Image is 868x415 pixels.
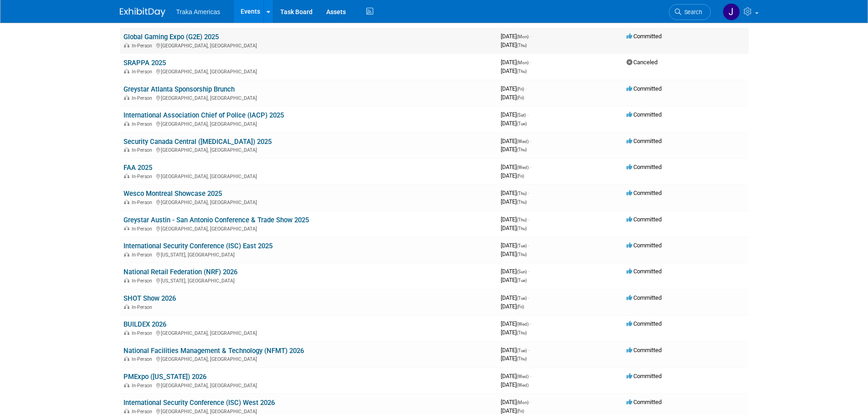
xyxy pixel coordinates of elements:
div: [GEOGRAPHIC_DATA], [GEOGRAPHIC_DATA] [123,41,493,49]
img: In-Person Event [124,252,129,256]
img: In-Person Event [124,147,129,152]
span: [DATE] [501,94,524,101]
span: Committed [627,294,662,301]
img: In-Person Event [124,330,129,335]
a: National Retail Federation (NRF) 2026 [123,268,237,276]
span: (Tue) [517,296,527,301]
div: [GEOGRAPHIC_DATA], [GEOGRAPHIC_DATA] [123,225,493,232]
img: ExhibitDay [120,8,165,17]
div: [GEOGRAPHIC_DATA], [GEOGRAPHIC_DATA] [123,198,493,205]
span: In-Person [132,121,155,127]
span: (Wed) [517,165,529,170]
a: BUILDEX 2026 [123,320,166,328]
span: - [528,268,529,275]
img: In-Person Event [124,409,129,413]
span: [DATE] [501,381,529,388]
span: (Sun) [517,269,527,274]
img: In-Person Event [124,304,129,309]
a: SHOT Show 2026 [123,294,176,302]
span: [DATE] [501,242,529,249]
div: [GEOGRAPHIC_DATA], [GEOGRAPHIC_DATA] [123,329,493,336]
span: (Tue) [517,278,527,283]
span: In-Person [132,278,155,284]
div: [GEOGRAPHIC_DATA], [GEOGRAPHIC_DATA] [123,146,493,153]
span: [DATE] [501,67,527,74]
span: Committed [627,111,662,118]
span: (Thu) [517,191,527,196]
img: In-Person Event [124,174,129,178]
span: - [525,85,527,92]
span: (Fri) [517,409,524,414]
div: [GEOGRAPHIC_DATA], [GEOGRAPHIC_DATA] [123,94,493,101]
span: [DATE] [501,277,527,283]
span: (Mon) [517,34,529,39]
div: [GEOGRAPHIC_DATA], [GEOGRAPHIC_DATA] [123,172,493,179]
span: [DATE] [501,225,527,231]
span: In-Person [132,174,155,179]
span: In-Person [132,252,155,258]
span: In-Person [132,95,155,101]
span: (Sat) [517,113,526,118]
div: [GEOGRAPHIC_DATA], [GEOGRAPHIC_DATA] [123,381,493,389]
span: [DATE] [501,190,529,196]
div: [GEOGRAPHIC_DATA], [GEOGRAPHIC_DATA] [123,355,493,362]
div: [GEOGRAPHIC_DATA], [GEOGRAPHIC_DATA] [123,407,493,415]
span: Committed [627,373,662,379]
span: Committed [627,138,662,144]
span: [DATE] [501,268,529,275]
span: In-Person [132,409,155,415]
a: International Association Chief of Police (IACP) 2025 [123,111,284,119]
a: Greystar Atlanta Sponsorship Brunch [123,85,235,93]
img: In-Person Event [124,200,129,204]
span: - [530,164,531,170]
span: In-Person [132,226,155,232]
img: In-Person Event [124,383,129,387]
img: In-Person Event [124,43,129,47]
img: In-Person Event [124,226,129,231]
span: Committed [627,216,662,223]
span: - [528,294,529,301]
span: - [530,399,531,405]
a: FAA 2025 [123,164,152,172]
span: [DATE] [501,172,524,179]
span: - [530,59,531,66]
img: In-Person Event [124,356,129,361]
span: (Mon) [517,60,529,65]
span: (Thu) [517,217,527,222]
a: International Security Conference (ISC) West 2026 [123,399,275,407]
span: - [530,373,531,379]
a: SRAPPA 2025 [123,59,166,67]
span: - [528,190,529,196]
span: (Thu) [517,200,527,205]
a: PMExpo ([US_STATE]) 2026 [123,373,206,381]
span: (Wed) [517,374,529,379]
span: [DATE] [501,251,527,257]
span: In-Person [132,383,155,389]
span: - [530,33,531,40]
span: (Wed) [517,383,529,388]
a: Wesco Montreal Showcase 2025 [123,190,222,198]
span: In-Person [132,356,155,362]
span: (Mon) [517,400,529,405]
span: [DATE] [501,216,529,223]
img: In-Person Event [124,95,129,100]
span: Committed [627,85,662,92]
span: In-Person [132,43,155,49]
span: (Thu) [517,356,527,361]
span: (Thu) [517,69,527,74]
span: In-Person [132,200,155,205]
span: [DATE] [501,85,527,92]
span: [DATE] [501,355,527,362]
span: [DATE] [501,59,531,66]
span: [DATE] [501,146,527,153]
span: [DATE] [501,347,529,354]
div: [US_STATE], [GEOGRAPHIC_DATA] [123,277,493,284]
span: Committed [627,33,662,40]
span: [DATE] [501,120,527,127]
span: Committed [627,190,662,196]
img: In-Person Event [124,121,129,126]
span: [DATE] [501,294,529,301]
span: (Thu) [517,43,527,48]
span: (Wed) [517,139,529,144]
span: (Thu) [517,330,527,335]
